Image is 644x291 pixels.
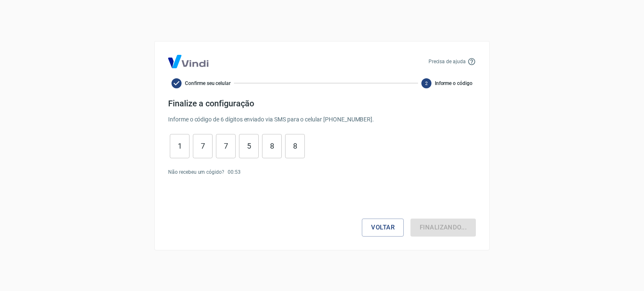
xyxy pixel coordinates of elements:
[168,98,476,108] h4: Finalize a configuração
[435,80,473,87] span: Informe o código
[168,55,208,68] img: Logo Vind
[428,58,466,65] p: Precisa de ajuda
[185,80,231,87] span: Confirme seu celular
[168,115,476,124] p: Informe o código de 6 dígitos enviado via SMS para o celular [PHONE_NUMBER] .
[228,168,241,176] p: 00 : 53
[425,80,428,86] text: 2
[168,168,224,176] p: Não recebeu um cógido?
[362,219,404,236] button: Voltar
